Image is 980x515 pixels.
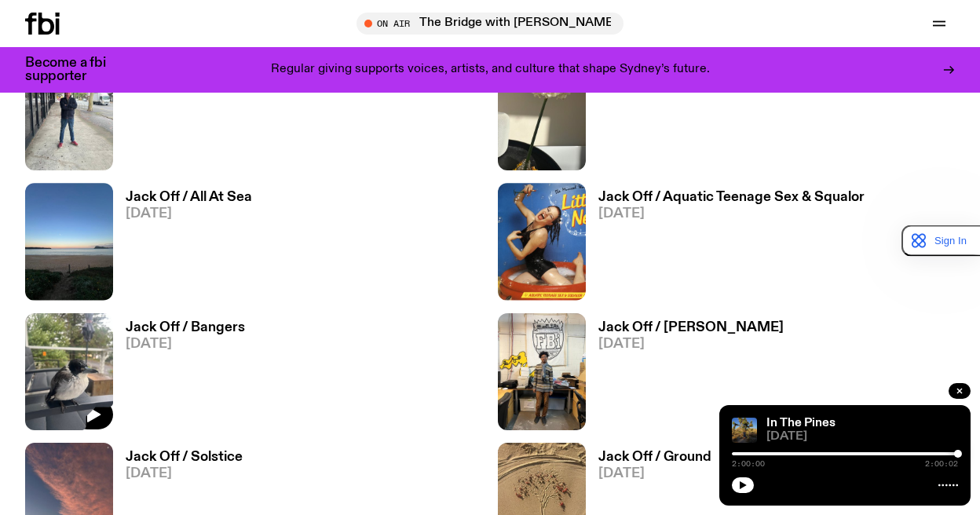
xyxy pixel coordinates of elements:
[126,191,252,204] h3: Jack Off / All At Sea
[357,13,623,35] button: On AirThe Bridge with [PERSON_NAME]
[126,467,243,480] span: [DATE]
[25,57,126,83] h3: Become a fbi supporter
[598,467,711,480] span: [DATE]
[732,418,757,443] img: Johanna stands in the middle distance amongst a desert scene with large cacti and trees. She is w...
[598,451,711,464] h3: Jack Off / Ground
[25,53,113,170] img: Charlie Owen standing in front of the fbi radio station
[586,61,700,170] a: Jack Off / Florid[DATE]
[498,183,586,300] img: Album cover of Little Nell sitting in a kiddie pool wearing a swimsuit
[766,431,958,443] span: [DATE]
[126,338,245,351] span: [DATE]
[598,321,784,334] h3: Jack Off / [PERSON_NAME]
[598,338,784,351] span: [DATE]
[126,321,245,334] h3: Jack Off / Bangers
[586,191,865,300] a: Jack Off / Aquatic Teenage Sex & Squalor[DATE]
[113,191,252,300] a: Jack Off / All At Sea[DATE]
[598,191,865,204] h3: Jack Off / Aquatic Teenage Sex & Squalor
[925,460,958,468] span: 2:00:02
[113,61,400,170] a: [PERSON_NAME] Off / [PERSON_NAME][DATE]
[766,417,836,429] a: In The Pines
[586,321,784,430] a: Jack Off / [PERSON_NAME][DATE]
[271,63,710,77] p: Regular giving supports voices, artists, and culture that shape Sydney’s future.
[126,451,243,464] h3: Jack Off / Solstice
[598,207,865,221] span: [DATE]
[126,207,252,221] span: [DATE]
[732,460,765,468] span: 2:00:00
[113,321,245,430] a: Jack Off / Bangers[DATE]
